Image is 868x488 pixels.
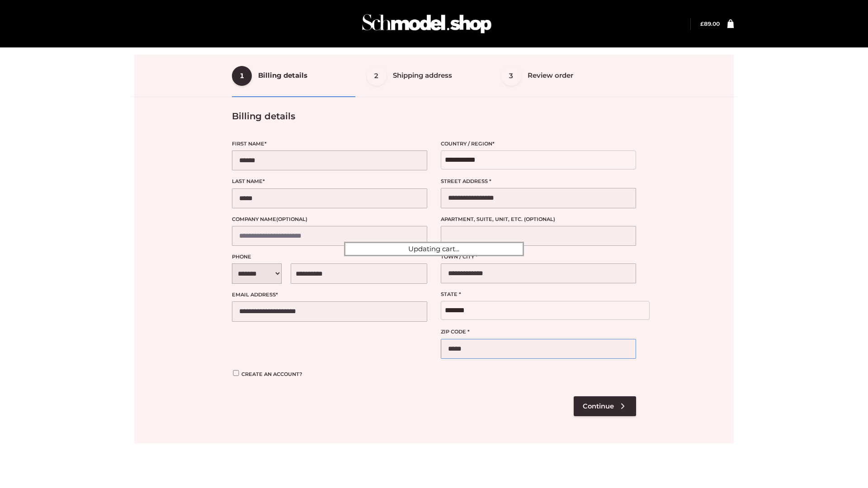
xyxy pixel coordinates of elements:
a: £89.00 [700,20,720,27]
div: Updating cart... [344,242,524,256]
bdi: 89.00 [700,20,720,27]
img: Schmodel Admin 964 [359,6,495,42]
span: £ [700,20,704,27]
